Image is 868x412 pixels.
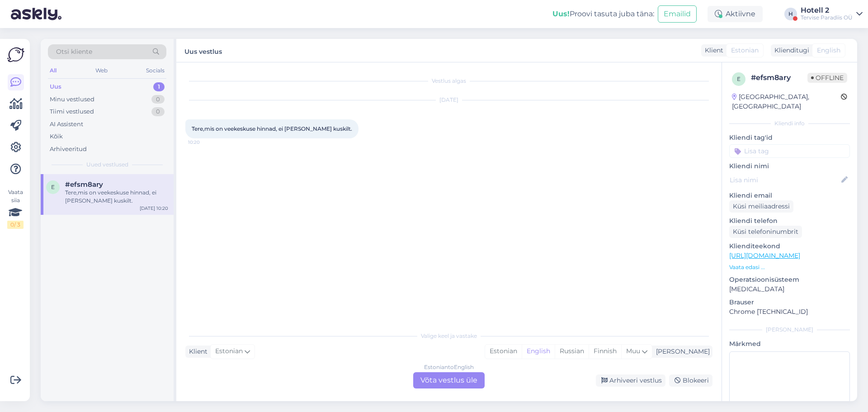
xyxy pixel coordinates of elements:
div: # efsm8ary [751,72,807,83]
a: Hotell 2Tervise Paradiis OÜ [801,7,863,21]
span: e [51,184,55,190]
div: Hotell 2 [801,7,853,14]
span: Tere,mis on veekeskuse hinnad, ei [PERSON_NAME] kuskilt. [192,125,352,132]
p: [MEDICAL_DATA] [729,284,850,294]
label: Uus vestlus [184,44,222,57]
div: Web [94,65,109,76]
div: Kliendi info [729,119,850,128]
span: Otsi kliente [56,47,92,57]
div: 1 [153,82,165,91]
div: Arhiveeritud [50,145,87,154]
div: Tervise Paradiis OÜ [801,14,853,21]
div: Arhiveeri vestlus [596,374,665,387]
div: [PERSON_NAME] [729,326,850,334]
div: Vaata siia [7,188,24,229]
input: Lisa tag [729,144,850,158]
div: [PERSON_NAME] [652,347,710,356]
div: Proovi tasuta juba täna: [552,9,654,19]
div: Valige keel ja vastake [185,332,712,340]
div: Klienditugi [771,46,809,55]
div: Socials [144,65,166,76]
p: Klienditeekond [729,242,850,251]
div: 0 / 3 [7,221,24,229]
span: e [737,76,741,82]
div: 0 [151,95,165,104]
span: English [817,46,840,55]
div: Estonian [485,345,522,358]
span: Estonian [215,346,243,356]
div: Võta vestlus üle [413,372,485,388]
div: Minu vestlused [50,95,94,104]
div: [GEOGRAPHIC_DATA], [GEOGRAPHIC_DATA] [732,92,841,111]
span: Estonian [731,46,759,55]
span: 10:20 [188,139,222,146]
p: Kliendi tag'id [729,133,850,142]
p: Vaata edasi ... [729,263,850,271]
button: Emailid [658,5,697,23]
span: Uued vestlused [86,161,128,169]
div: Blokeeri [669,374,712,387]
div: Vestlus algas [185,77,712,85]
div: AI Assistent [50,120,83,129]
div: 0 [151,107,165,116]
div: Klient [185,347,208,356]
div: Küsi telefoninumbrit [729,226,802,238]
div: Tiimi vestlused [50,107,94,116]
div: Tere,mis on veekeskuse hinnad, ei [PERSON_NAME] kuskilt. [65,189,168,205]
span: #efsm8ary [65,180,103,189]
p: Märkmed [729,339,850,349]
input: Lisa nimi [730,175,840,185]
div: All [48,65,58,76]
img: Askly Logo [7,46,24,63]
span: Muu [626,347,640,355]
div: Finnish [589,345,621,358]
div: Aktiivne [708,6,763,22]
div: Russian [555,345,589,358]
a: [URL][DOMAIN_NAME] [729,251,800,260]
p: Kliendi email [729,191,850,200]
div: Küsi meiliaadressi [729,200,793,213]
p: Kliendi telefon [729,216,850,226]
div: English [522,345,555,358]
p: Operatsioonisüsteem [729,275,850,284]
div: [DATE] [185,96,712,104]
div: H [784,8,797,20]
div: Estonian to English [424,363,474,371]
span: Offline [807,73,847,83]
b: Uus! [552,9,570,18]
p: Chrome [TECHNICAL_ID] [729,307,850,317]
p: Kliendi nimi [729,161,850,171]
div: Kõik [50,132,63,141]
div: Klient [701,46,723,55]
div: Uus [50,82,61,91]
div: [DATE] 10:20 [140,205,168,212]
p: Brauser [729,298,850,307]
